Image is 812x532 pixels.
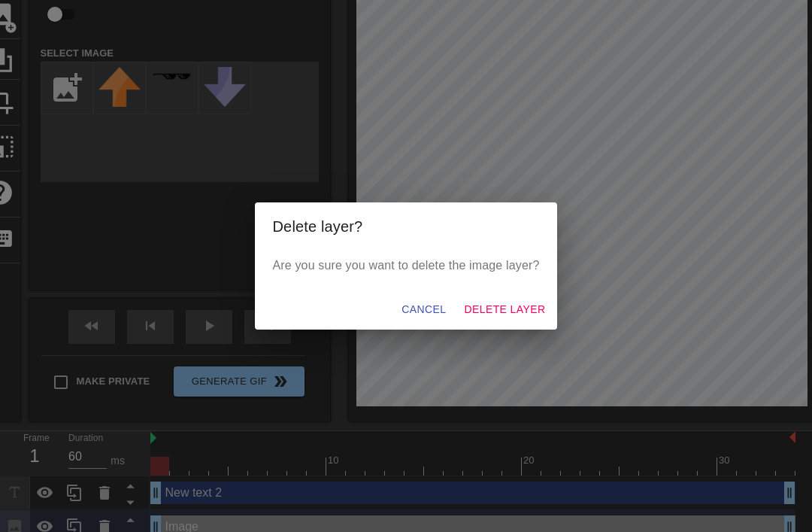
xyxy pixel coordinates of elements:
[273,214,540,239] h2: Delete layer?
[401,300,446,319] span: Cancel
[273,257,540,275] p: Are you sure you want to delete the image layer?
[395,296,452,324] button: Cancel
[464,300,545,319] span: Delete Layer
[458,296,551,324] button: Delete Layer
